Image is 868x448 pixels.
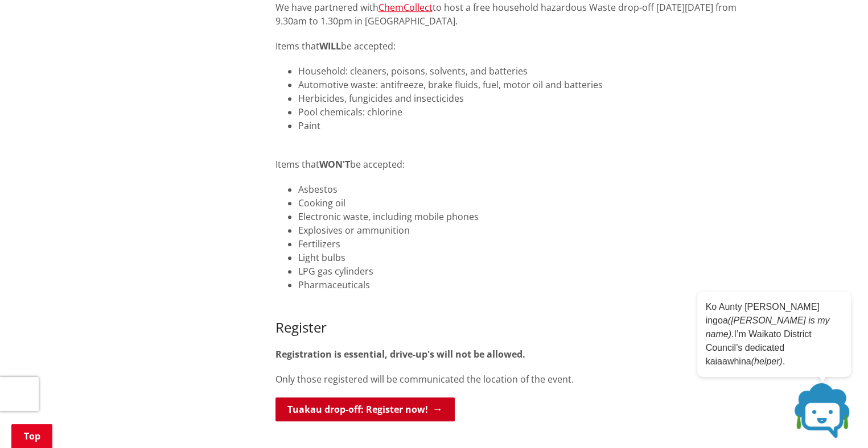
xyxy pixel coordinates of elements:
p: Only those registered will be communicated the location of the event. [275,372,760,386]
li: LPG gas cylinders [298,264,760,278]
li: Household: cleaners, poisons, solvents, and batteries [298,64,760,78]
strong: WON'T [319,158,350,171]
h3: Register [275,303,760,336]
li: Paint [298,119,760,132]
p: We have partnered with to host a free household hazardous Waste drop-off [DATE][DATE] from 9.30am... [275,1,760,28]
a: Top [11,424,52,448]
a: Tuakau drop-off: Register now! [275,397,455,421]
li: Cooking oil [298,196,760,210]
li: Light bulbs [298,251,760,264]
li: Electronic waste, including mobile phones [298,210,760,223]
li: Pharmaceuticals [298,278,760,292]
li: Pool chemicals: chlorine [298,105,760,119]
strong: Registration is essential, drive-up's will not be allowed. [275,348,525,360]
p: Items that be accepted: [275,144,760,171]
li: Herbicides, fungicides and insecticides [298,92,760,105]
em: (helper) [751,356,783,366]
li: Asbestos [298,182,760,196]
strong: WILL [319,40,341,52]
p: Ko Aunty [PERSON_NAME] ingoa I’m Waikato District Council’s dedicated kaiaawhina . [706,300,842,368]
li: Fertilizers [298,237,760,251]
p: Items that be accepted: [275,39,760,53]
em: ([PERSON_NAME] is my name). [706,316,830,339]
li: Explosives or ammunition [298,223,760,237]
a: ChemCollect [379,1,433,14]
li: Automotive waste: antifreeze, brake fluids, fuel, motor oil and batteries [298,78,760,92]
